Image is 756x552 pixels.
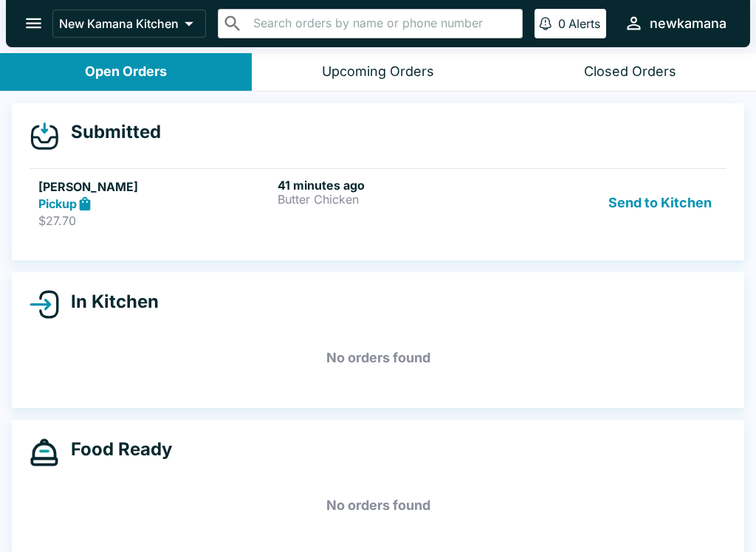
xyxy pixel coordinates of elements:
[30,168,726,238] a: [PERSON_NAME]Pickup$27.7041 minutes agoButter ChickenSend to Kitchen
[38,213,272,228] p: $27.70
[278,193,511,206] p: Butter Chicken
[59,16,179,31] p: New Kamana Kitchen
[618,7,732,39] button: newkamana
[568,16,600,31] p: Alerts
[650,15,726,32] div: newkamana
[52,10,206,38] button: New Kamana Kitchen
[584,63,676,80] div: Closed Orders
[59,438,172,460] h4: Food Ready
[59,291,159,313] h4: In Kitchen
[38,178,272,196] h5: [PERSON_NAME]
[38,196,77,211] strong: Pickup
[30,331,726,384] h5: No orders found
[59,121,161,143] h4: Submitted
[249,13,516,34] input: Search orders by name or phone number
[602,178,718,229] button: Send to Kitchen
[322,63,434,80] div: Upcoming Orders
[558,16,566,31] p: 0
[278,178,511,193] h6: 41 minutes ago
[85,63,167,80] div: Open Orders
[15,4,52,42] button: open drawer
[30,479,726,532] h5: No orders found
